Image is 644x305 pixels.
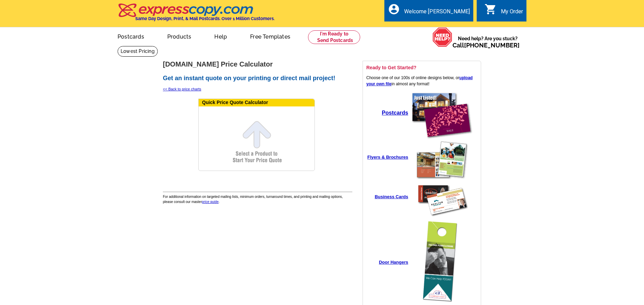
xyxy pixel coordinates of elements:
[156,28,202,44] a: Products
[199,99,315,106] div: Quick Price Quote Calculator
[366,75,477,87] p: Choose one of our 100s of online designs below, or in almost any format!
[453,35,523,49] span: Need help? Are you stuck?
[203,28,238,44] a: Help
[163,75,352,82] h2: Get an instant quote on your printing or direct mail project!
[366,64,477,71] h3: Ready to Get Started?
[413,215,471,220] a: create a business card online
[388,3,400,15] i: account_circle
[404,8,470,18] div: Welcome [PERSON_NAME]
[485,3,497,15] i: shopping_cart
[163,87,201,91] a: << Back to price charts
[107,28,155,44] a: Postcards
[432,27,453,47] img: help
[202,200,219,204] a: price guide
[410,136,474,141] a: create a postcard online
[163,195,343,204] span: For additional information on targeted mailing lists, minimum orders, turnaround times, and print...
[501,8,523,18] div: My Order
[239,28,301,44] a: Free Templates
[415,175,469,180] a: create a flyer online
[118,8,275,21] a: Same Day Design, Print, & Mail Postcards. Over 1 Million Customers.
[135,16,275,21] h4: Same Day Design, Print, & Mail Postcards. Over 1 Million Customers.
[375,194,408,199] a: Business Cards
[464,42,520,49] a: [PHONE_NUMBER]
[382,110,408,116] strong: Postcards
[422,220,461,304] img: create a door hanger
[485,8,523,16] a: shopping_cart My Order
[415,182,469,217] img: create a business card
[420,300,463,305] a: create a door hanger online
[453,42,520,49] span: Call
[367,155,408,160] a: Flyers & Brochures
[416,141,467,179] img: create a flyer
[379,260,408,265] a: Door Hangers
[163,61,352,68] h1: [DOMAIN_NAME] Price Calculator
[411,92,473,140] img: create a postcard
[382,111,408,116] a: Postcards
